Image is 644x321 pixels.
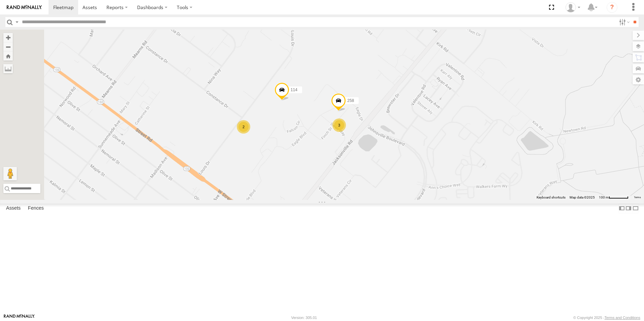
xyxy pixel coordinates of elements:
a: Terms [634,196,641,199]
button: Keyboard shortcuts [537,195,566,200]
div: © Copyright 2025 - [573,316,640,320]
label: Dock Summary Table to the Right [625,204,632,213]
label: Search Filter Options [616,17,631,27]
label: Hide Summary Table [632,204,639,213]
div: 3 [332,118,346,132]
img: rand-logo.svg [7,5,42,10]
a: Visit our Website [4,314,35,321]
button: Zoom out [3,42,13,51]
label: Search Query [14,17,20,27]
label: Dock Summary Table to the Left [618,204,625,213]
span: 258 [347,99,354,103]
button: Zoom in [3,33,13,42]
div: Version: 305.01 [291,316,317,320]
label: Map Settings [633,75,644,84]
button: Zoom Home [3,51,13,61]
button: Drag Pegman onto the map to open Street View [3,167,17,180]
label: Measure [3,64,13,73]
label: Assets [3,204,24,213]
div: Matt Square [563,2,583,12]
a: Terms and Conditions [605,316,640,320]
span: Map data ©2025 [570,195,595,199]
span: 100 m [599,195,609,199]
button: Map Scale: 100 m per 55 pixels [597,195,631,200]
i: ? [607,2,617,13]
div: 2 [237,120,250,134]
label: Fences [25,204,47,213]
span: 114 [291,87,297,92]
